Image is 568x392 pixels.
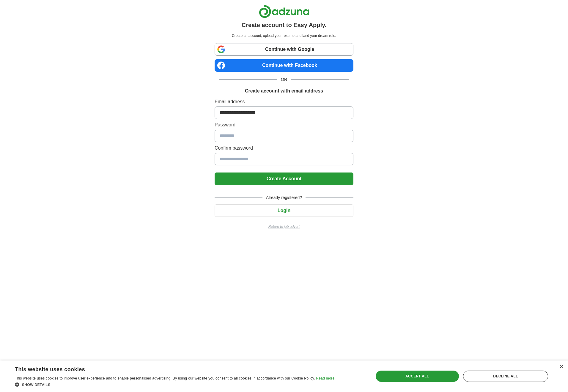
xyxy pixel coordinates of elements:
[316,376,334,380] a: Read more, opens a new window
[215,208,353,213] a: Login
[215,59,353,72] a: Continue with Facebook
[22,383,51,387] span: Show details
[259,5,309,18] img: Adzuna logo
[262,195,306,201] span: Already registered?
[15,364,320,373] div: This website uses cookies
[376,371,459,382] div: Accept all
[215,145,353,152] label: Confirm password
[215,224,353,229] a: Return to job advert
[15,382,334,388] div: Show details
[559,365,564,369] div: Close
[215,173,353,185] button: Create Account
[463,371,548,382] div: Decline all
[216,33,352,38] p: Create an account, upload your resume and land your dream role.
[15,376,315,380] span: This website uses cookies to improve user experience and to enable personalised advertising. By u...
[215,121,353,128] label: Password
[215,98,353,105] label: Email address
[277,76,291,83] span: OR
[215,43,353,56] a: Continue with Google
[242,21,327,29] h1: Create account to Easy Apply.
[245,87,323,95] h1: Create account with email address
[215,204,353,217] button: Login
